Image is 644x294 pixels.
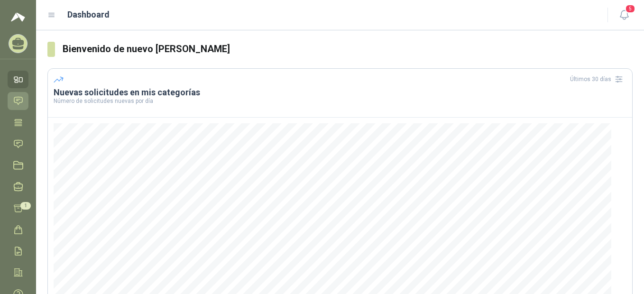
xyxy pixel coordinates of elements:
img: Logo peakr [11,11,25,23]
h3: Nuevas solicitudes en mis categorías [54,87,626,98]
a: 1 [8,200,28,217]
h1: Dashboard [67,8,110,21]
button: 5 [616,7,633,24]
span: 1 [20,202,31,210]
p: Número de solicitudes nuevas por día [54,98,626,104]
div: Últimos 30 días [570,72,626,87]
span: 5 [625,4,635,13]
h3: Bienvenido de nuevo [PERSON_NAME] [63,42,633,56]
